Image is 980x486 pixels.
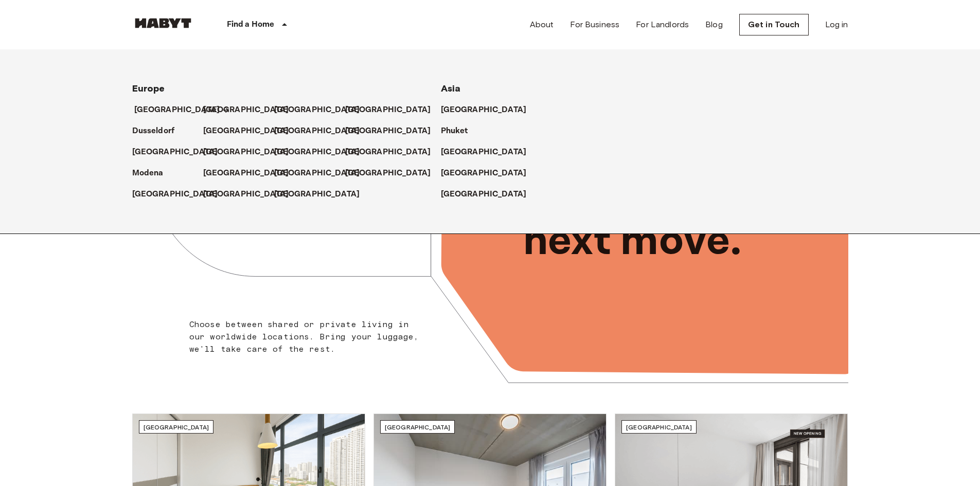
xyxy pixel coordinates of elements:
p: [GEOGRAPHIC_DATA] [203,146,289,158]
p: Unlock your next move. [523,164,832,267]
a: [GEOGRAPHIC_DATA] [274,188,370,201]
a: About [530,19,554,31]
p: [GEOGRAPHIC_DATA] [345,167,431,179]
a: [GEOGRAPHIC_DATA] [345,104,441,116]
span: Asia [441,83,461,94]
a: [GEOGRAPHIC_DATA] [441,167,537,179]
p: Choose between shared or private living in our worldwide locations. Bring your luggage, we'll tak... [189,318,425,355]
p: Modena [132,167,164,179]
p: [GEOGRAPHIC_DATA] [345,104,431,116]
p: [GEOGRAPHIC_DATA] [274,167,360,179]
p: [GEOGRAPHIC_DATA] [345,125,431,137]
span: Europe [132,83,165,94]
p: [GEOGRAPHIC_DATA] [203,167,289,179]
a: Blog [705,19,723,31]
a: Dusseldorf [132,125,185,137]
p: [GEOGRAPHIC_DATA] [134,104,220,116]
p: [GEOGRAPHIC_DATA] [345,146,431,158]
a: [GEOGRAPHIC_DATA] [441,104,537,116]
a: [GEOGRAPHIC_DATA] [132,146,228,158]
p: [GEOGRAPHIC_DATA] [441,188,527,201]
a: [GEOGRAPHIC_DATA] [441,146,537,158]
a: For Business [570,19,619,31]
a: [GEOGRAPHIC_DATA] [274,104,370,116]
a: Phuket [441,125,478,137]
p: Find a Home [227,19,275,31]
a: [GEOGRAPHIC_DATA] [203,146,299,158]
a: [GEOGRAPHIC_DATA] [345,146,441,158]
a: [GEOGRAPHIC_DATA] [203,167,299,179]
p: [GEOGRAPHIC_DATA] [441,167,527,179]
p: [GEOGRAPHIC_DATA] [274,104,360,116]
p: [GEOGRAPHIC_DATA] [274,125,360,137]
span: [GEOGRAPHIC_DATA] [385,423,451,431]
p: [GEOGRAPHIC_DATA] [203,104,289,116]
p: [GEOGRAPHIC_DATA] [132,188,218,201]
img: Habyt [132,18,194,28]
p: Phuket [441,125,468,137]
a: [GEOGRAPHIC_DATA] [132,188,228,201]
a: Get in Touch [739,14,809,35]
p: [GEOGRAPHIC_DATA] [441,104,527,116]
p: [GEOGRAPHIC_DATA] [274,146,360,158]
a: [GEOGRAPHIC_DATA] [203,125,299,137]
a: Log in [825,19,848,31]
a: Modena [132,167,174,179]
span: [GEOGRAPHIC_DATA] [626,423,692,431]
a: [GEOGRAPHIC_DATA] [345,125,441,137]
span: [GEOGRAPHIC_DATA] [144,423,209,431]
p: [GEOGRAPHIC_DATA] [274,188,360,201]
p: [GEOGRAPHIC_DATA] [441,146,527,158]
p: [GEOGRAPHIC_DATA] [203,125,289,137]
a: [GEOGRAPHIC_DATA] [441,188,537,201]
a: [GEOGRAPHIC_DATA] [203,104,299,116]
p: Dusseldorf [132,125,175,137]
a: [GEOGRAPHIC_DATA] [274,167,370,179]
p: [GEOGRAPHIC_DATA] [132,146,218,158]
a: [GEOGRAPHIC_DATA] [274,146,370,158]
a: [GEOGRAPHIC_DATA] [134,104,230,116]
p: [GEOGRAPHIC_DATA] [203,188,289,201]
a: [GEOGRAPHIC_DATA] [345,167,441,179]
a: [GEOGRAPHIC_DATA] [203,188,299,201]
a: [GEOGRAPHIC_DATA] [274,125,370,137]
a: For Landlords [636,19,689,31]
